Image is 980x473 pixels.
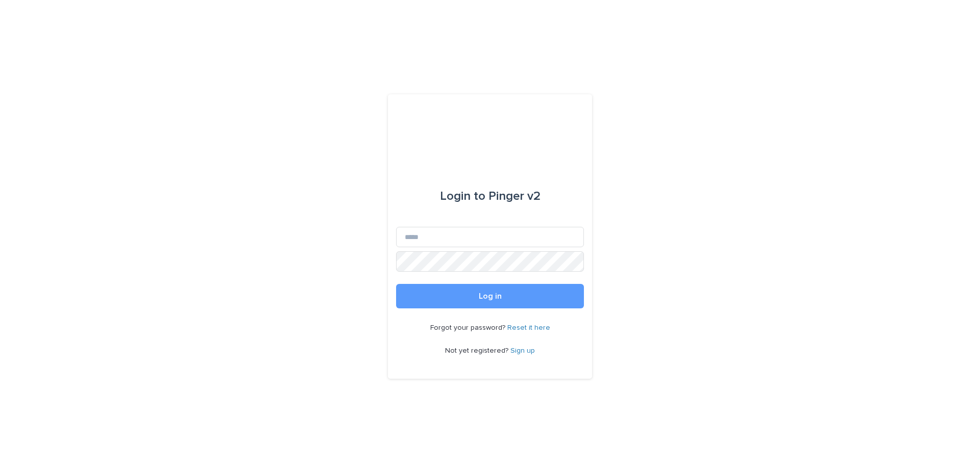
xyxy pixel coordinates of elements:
[440,190,485,202] span: Login to
[510,347,535,354] a: Sign up
[507,324,550,331] a: Reset it here
[396,284,584,308] button: Log in
[453,119,527,149] img: mTgBEunGTSyRkCgitkcU
[430,324,507,331] span: Forgot your password?
[479,292,502,300] span: Log in
[440,182,541,211] div: Pinger v2
[445,347,510,354] span: Not yet registered?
